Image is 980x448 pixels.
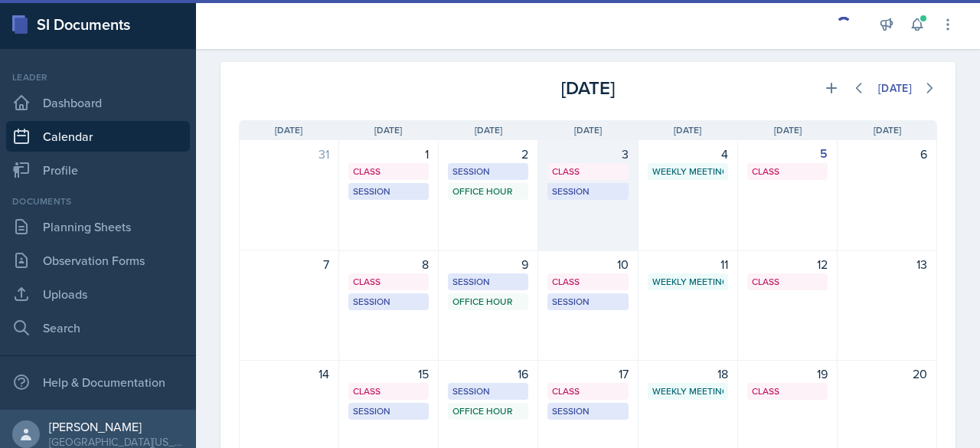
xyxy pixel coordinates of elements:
[747,365,828,383] div: 19
[652,275,724,289] div: Weekly Meeting
[6,121,190,152] a: Calendar
[6,211,190,242] a: Planning Sheets
[847,255,927,273] div: 13
[847,145,927,163] div: 6
[452,185,524,198] div: Office Hour
[452,165,524,178] div: Session
[6,70,190,84] div: Leader
[552,295,623,309] div: Session
[348,255,429,273] div: 8
[552,404,623,418] div: Session
[6,245,190,276] a: Observation Forms
[452,295,524,309] div: Office Hour
[448,255,528,273] div: 9
[353,275,424,289] div: Class
[774,123,802,137] span: [DATE]
[6,367,190,397] div: Help & Documentation
[452,384,524,398] div: Session
[847,365,927,383] div: 20
[249,255,329,273] div: 7
[6,155,190,185] a: Profile
[6,312,190,343] a: Search
[648,255,728,273] div: 11
[448,145,528,163] div: 2
[552,165,623,178] div: Class
[752,275,823,289] div: Class
[448,365,528,383] div: 16
[6,87,190,118] a: Dashboard
[752,384,823,398] div: Class
[353,404,424,418] div: Session
[452,275,524,289] div: Session
[6,279,190,309] a: Uploads
[648,365,728,383] div: 18
[552,275,623,289] div: Class
[353,295,424,309] div: Session
[752,165,823,178] div: Class
[452,404,524,418] div: Office Hour
[6,195,190,208] div: Documents
[552,384,623,398] div: Class
[275,123,302,137] span: [DATE]
[547,145,628,163] div: 3
[574,123,602,137] span: [DATE]
[747,145,828,163] div: 5
[868,75,922,101] button: [DATE]
[874,123,901,137] span: [DATE]
[475,123,502,137] span: [DATE]
[552,185,623,198] div: Session
[353,185,424,198] div: Session
[747,255,828,273] div: 12
[374,123,402,137] span: [DATE]
[348,365,429,383] div: 15
[547,255,628,273] div: 10
[348,145,429,163] div: 1
[472,74,704,102] div: [DATE]
[878,82,912,94] div: [DATE]
[249,145,329,163] div: 31
[353,384,424,398] div: Class
[249,365,329,383] div: 14
[674,123,701,137] span: [DATE]
[648,145,728,163] div: 4
[49,419,184,434] div: [PERSON_NAME]
[652,384,724,398] div: Weekly Meeting
[353,165,424,178] div: Class
[547,365,628,383] div: 17
[652,165,724,178] div: Weekly Meeting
